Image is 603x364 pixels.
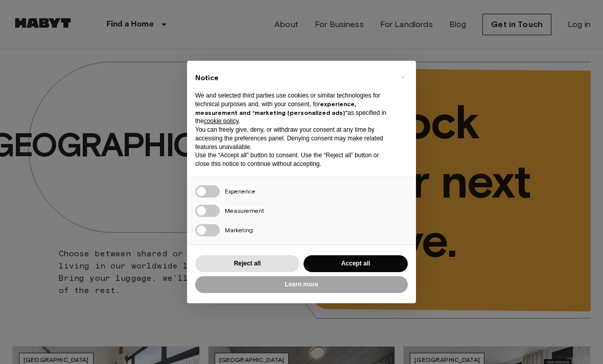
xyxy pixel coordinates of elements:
[401,71,405,83] span: ×
[195,73,391,83] h2: Notice
[225,207,264,214] span: Measurement
[195,255,299,272] button: Reject all
[195,100,356,116] strong: experience, measurement and “marketing (personalized ads)”
[395,69,411,85] button: Close this notice
[304,255,408,272] button: Accept all
[195,126,391,151] p: You can freely give, deny, or withdraw your consent at any time by accessing the preferences pane...
[225,187,256,195] span: Experience
[195,276,408,293] button: Learn more
[195,91,391,126] p: We and selected third parties use cookies or similar technologies for technical purposes and, wit...
[225,226,253,234] span: Marketing
[195,151,391,168] p: Use the “Accept all” button to consent. Use the “Reject all” button or close this notice to conti...
[204,117,239,125] a: cookie policy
